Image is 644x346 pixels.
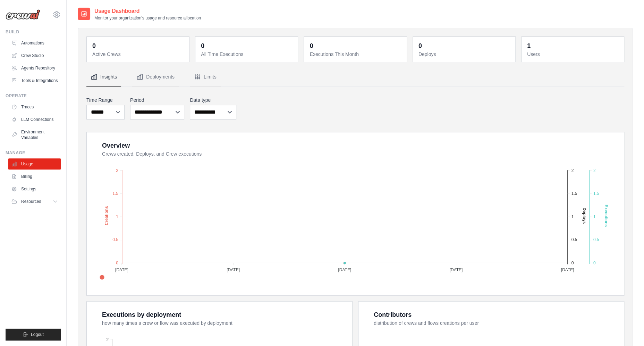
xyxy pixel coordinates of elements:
[112,191,118,196] tspan: 1.5
[8,75,61,86] a: Tools & Integrations
[8,114,61,125] a: LLM Connections
[593,261,595,265] tspan: 0
[94,15,201,21] p: Monitor your organization's usage and resource allocation
[112,237,118,242] tspan: 0.5
[104,206,109,225] text: Creations
[593,168,595,173] tspan: 2
[571,261,574,265] tspan: 0
[132,68,179,86] button: Deployments
[6,93,61,99] div: Operate
[116,168,118,173] tspan: 2
[227,267,240,272] tspan: [DATE]
[374,320,616,327] dt: distribution of crews and flows creations per user
[449,267,463,272] tspan: [DATE]
[116,214,118,219] tspan: 1
[86,68,121,86] button: Insights
[8,38,61,49] a: Automations
[571,191,577,196] tspan: 1.5
[86,68,624,86] nav: Tabs
[571,214,574,219] tspan: 1
[130,97,184,104] label: Period
[115,267,128,272] tspan: [DATE]
[561,267,574,272] tspan: [DATE]
[116,261,118,265] tspan: 0
[190,97,236,104] label: Data type
[201,41,204,51] div: 0
[94,7,201,15] h2: Usage Dashboard
[8,101,61,113] a: Traces
[102,320,344,327] dt: how many times a crew or flow was executed by deployment
[8,183,61,195] a: Settings
[86,97,125,104] label: Time Range
[21,199,41,204] span: Resources
[418,41,422,51] div: 0
[8,63,61,74] a: Agents Repository
[31,332,44,337] span: Logout
[107,337,109,342] tspan: 2
[92,41,96,51] div: 0
[582,207,586,224] text: Deploys
[8,158,61,170] a: Usage
[571,237,577,242] tspan: 0.5
[92,51,185,58] dt: Active Crews
[102,141,130,150] div: Overview
[418,51,511,58] dt: Deploys
[102,310,181,320] div: Executions by deployment
[6,29,61,35] div: Build
[338,267,351,272] tspan: [DATE]
[527,51,620,58] dt: Users
[571,168,574,173] tspan: 2
[593,191,599,196] tspan: 1.5
[593,237,599,242] tspan: 0.5
[310,51,402,58] dt: Executions This Month
[201,51,294,58] dt: All Time Executions
[310,41,313,51] div: 0
[8,171,61,182] a: Billing
[593,214,595,219] tspan: 1
[8,126,61,143] a: Environment Variables
[6,329,61,340] button: Logout
[8,196,61,207] button: Resources
[6,150,61,156] div: Manage
[8,50,61,61] a: Crew Studio
[603,205,608,227] text: Executions
[102,150,616,157] dt: Crews created, Deploys, and Crew executions
[6,9,40,20] img: Logo
[374,310,412,320] div: Contributors
[527,41,531,51] div: 1
[190,68,221,86] button: Limits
